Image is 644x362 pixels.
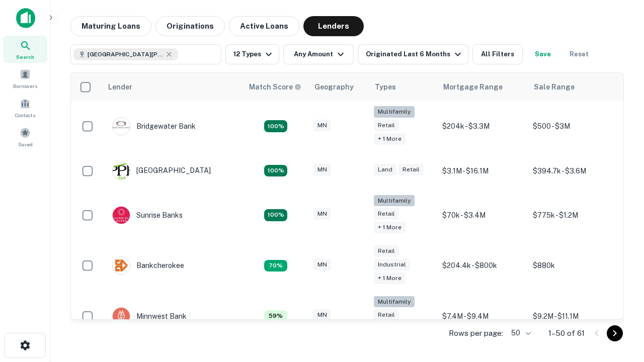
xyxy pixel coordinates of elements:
h6: Match Score [249,81,299,93]
button: Active Loans [229,16,299,36]
div: Multifamily [374,195,415,207]
img: picture [113,308,130,325]
p: Rows per page: [449,327,503,339]
button: Go to next page [607,325,623,341]
div: + 1 more [374,133,406,145]
div: Sunrise Banks [112,206,183,224]
th: Sale Range [528,73,618,101]
span: [GEOGRAPHIC_DATA][PERSON_NAME], [GEOGRAPHIC_DATA], [GEOGRAPHIC_DATA] [88,50,163,59]
p: 1–50 of 61 [548,327,585,339]
img: picture [113,207,130,224]
button: Maturing Loans [70,16,151,36]
a: Borrowers [3,65,47,92]
span: Contacts [15,111,35,119]
div: Bankcherokee [112,256,184,275]
div: Originated Last 6 Months [366,48,464,60]
td: $500 - $3M [528,101,618,152]
td: $70k - $3.4M [437,190,528,241]
div: Sale Range [534,81,575,93]
button: Originations [155,16,225,36]
a: Search [3,36,47,63]
span: Saved [18,140,33,148]
a: Contacts [3,94,47,121]
td: $204k - $3.3M [437,101,528,152]
span: Borrowers [13,82,37,90]
td: $7.4M - $9.4M [437,291,528,342]
div: Industrial [374,259,410,270]
div: Matching Properties: 7, hasApolloMatch: undefined [264,260,287,272]
span: Search [16,53,34,61]
div: Retail [374,309,399,321]
td: $204.4k - $800k [437,240,528,291]
div: Geography [314,81,354,93]
td: $9.2M - $11.1M [528,291,618,342]
div: Matching Properties: 18, hasApolloMatch: undefined [264,120,287,132]
div: + 1 more [374,222,406,233]
div: Bridgewater Bank [112,117,196,135]
div: Matching Properties: 6, hasApolloMatch: undefined [264,310,287,322]
img: picture [113,162,130,179]
div: Minnwest Bank [112,307,187,325]
td: $3.1M - $16.1M [437,152,528,190]
div: MN [313,309,331,321]
div: Retail [374,208,399,220]
button: All Filters [472,44,523,64]
div: MN [313,164,331,175]
td: $394.7k - $3.6M [528,152,618,190]
img: picture [113,118,130,135]
div: [GEOGRAPHIC_DATA] [112,162,211,180]
div: MN [313,259,331,270]
div: Multifamily [374,296,415,308]
td: $880k [528,240,618,291]
img: capitalize-icon.png [16,8,35,28]
div: Lender [108,81,132,93]
div: Retail [374,245,399,257]
th: Lender [102,73,243,101]
div: Mortgage Range [443,81,503,93]
div: Multifamily [374,106,415,118]
button: 12 Types [225,44,279,64]
th: Types [369,73,437,101]
div: Matching Properties: 10, hasApolloMatch: undefined [264,165,287,177]
button: Lenders [303,16,364,36]
div: Types [375,81,396,93]
div: + 1 more [374,273,406,284]
button: Save your search to get updates of matches that match your search criteria. [527,44,559,64]
div: MN [313,208,331,220]
div: Retail [374,120,399,131]
img: picture [113,257,130,274]
div: MN [313,120,331,131]
button: Reset [563,44,595,64]
th: Capitalize uses an advanced AI algorithm to match your search with the best lender. The match sco... [243,73,308,101]
div: Retail [398,164,424,175]
div: Land [374,164,396,175]
a: Saved [3,123,47,150]
th: Mortgage Range [437,73,528,101]
button: Any Amount [283,44,354,64]
div: 50 [507,326,532,340]
button: Originated Last 6 Months [358,44,468,64]
div: Capitalize uses an advanced AI algorithm to match your search with the best lender. The match sco... [249,81,301,93]
th: Geography [308,73,369,101]
iframe: Chat Widget [594,282,644,330]
td: $775k - $1.2M [528,190,618,241]
div: Matching Properties: 15, hasApolloMatch: undefined [264,209,287,221]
